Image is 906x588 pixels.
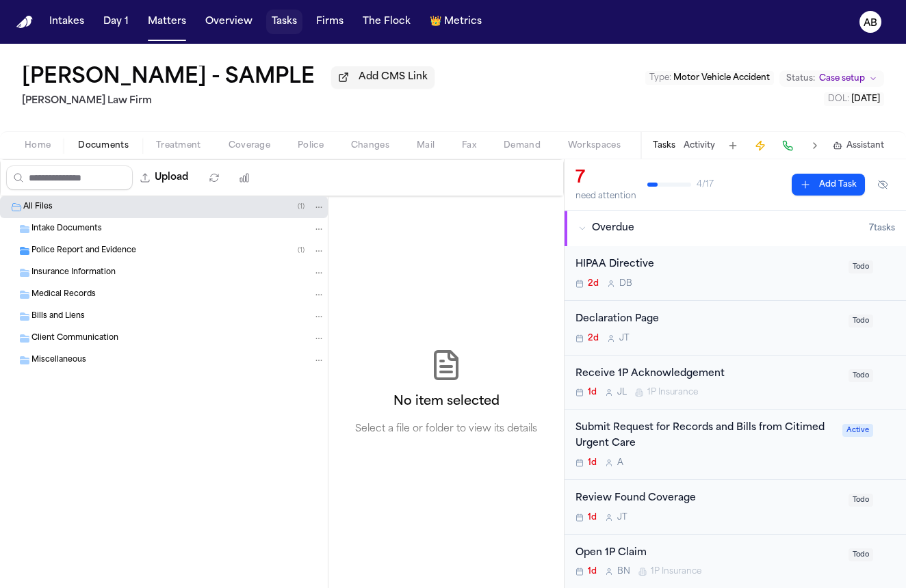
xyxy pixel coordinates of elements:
[331,66,435,88] button: Add CMS Link
[849,315,873,328] span: Todo
[393,392,500,412] h2: No item selected
[697,179,714,190] span: 4 / 17
[684,140,715,151] button: Activity
[22,93,435,109] h2: [PERSON_NAME] Law Firm
[619,278,632,289] span: D B
[200,10,258,34] button: Overview
[424,10,487,34] button: crownMetrics
[842,424,873,437] span: Active
[819,73,865,84] span: Case setup
[792,174,865,196] button: Add Task
[31,224,102,235] span: Intake Documents
[298,203,305,211] span: ( 1 )
[588,278,599,289] span: 2d
[357,10,416,34] button: The Flock
[133,165,196,190] button: Upload
[229,140,270,151] span: Coverage
[588,457,597,468] span: 1d
[575,312,840,328] div: Declaration Page
[359,70,428,84] span: Add CMS Link
[565,356,906,410] div: Open task: Receive 1P Acknowledgement
[31,245,136,257] span: Police Report and Evidence
[565,480,906,535] div: Open task: Review Found Coverage
[565,246,906,301] div: Open task: HIPAA Directive
[617,457,623,468] span: A
[575,546,840,561] div: Open 1P Claim
[78,140,129,151] span: Documents
[645,71,774,85] button: Edit Type: Motor Vehicle Accident
[16,16,33,29] img: Finch Logo
[355,423,537,436] p: Select a file or folder to view its details
[779,70,884,87] button: Change status from Case setup
[462,140,476,151] span: Fax
[266,10,302,34] button: Tasks
[851,95,880,103] span: [DATE]
[849,548,873,561] span: Todo
[778,136,797,155] button: Make a Call
[846,140,884,151] span: Assistant
[673,74,770,82] span: Motor Vehicle Accident
[565,301,906,356] div: Open task: Declaration Page
[833,140,884,151] button: Assistant
[619,333,630,344] span: J T
[617,512,627,523] span: J T
[588,566,597,577] span: 1d
[22,66,315,90] h1: [PERSON_NAME] - SAMPLE
[31,267,116,279] span: Insurance Information
[592,222,634,235] span: Overdue
[786,73,815,84] span: Status:
[298,140,324,151] span: Police
[31,333,118,345] span: Client Communication
[869,223,895,234] span: 7 task s
[31,355,86,366] span: Miscellaneous
[828,95,849,103] span: DOL :
[156,140,201,151] span: Treatment
[575,191,636,202] div: need attention
[849,369,873,382] span: Todo
[653,140,675,151] button: Tasks
[617,387,627,398] span: J L
[98,10,134,34] button: Day 1
[351,140,389,151] span: Changes
[311,10,349,34] button: Firms
[575,491,840,507] div: Review Found Coverage
[568,140,621,151] span: Workspaces
[25,140,51,151] span: Home
[588,333,599,344] span: 2d
[824,92,884,106] button: Edit DOL: 2021-01-01
[575,366,840,382] div: Receive 1P Acknowledgement
[751,136,770,155] button: Create Immediate Task
[723,136,742,155] button: Add Task
[565,211,906,246] button: Overdue7tasks
[575,257,840,273] div: HIPAA Directive
[588,512,597,523] span: 1d
[651,566,701,577] span: 1P Insurance
[16,16,33,29] a: Home
[849,494,873,507] span: Todo
[6,165,133,190] input: Search files
[142,10,192,34] button: Matters
[870,174,895,196] button: Hide completed tasks (⌘⇧H)
[31,311,85,323] span: Bills and Liens
[588,387,597,398] span: 1d
[617,566,630,577] span: B N
[417,140,435,151] span: Mail
[647,387,698,398] span: 1P Insurance
[649,74,671,82] span: Type :
[31,289,96,301] span: Medical Records
[298,247,305,254] span: ( 1 )
[44,10,90,34] button: Intakes
[23,202,53,213] span: All Files
[575,420,834,452] div: Submit Request for Records and Bills from Citimed Urgent Care
[565,410,906,480] div: Open task: Submit Request for Records and Bills from Citimed Urgent Care
[575,168,636,189] div: 7
[849,260,873,273] span: Todo
[22,66,315,90] button: Edit matter name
